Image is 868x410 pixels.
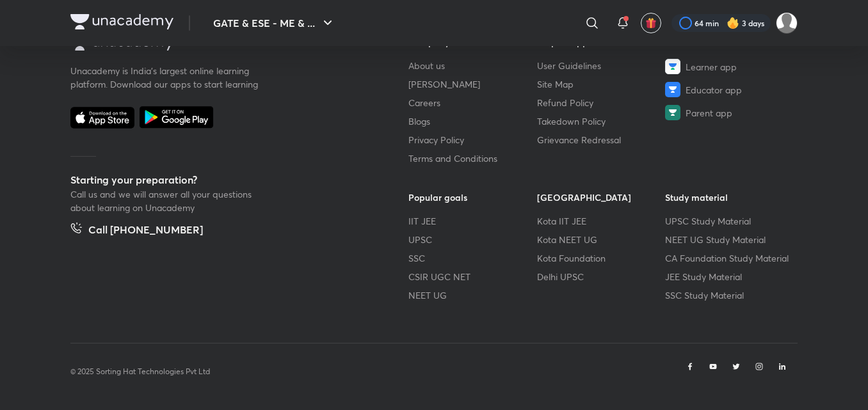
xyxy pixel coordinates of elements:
a: CSIR UGC NET [408,270,537,283]
a: CA Foundation Study Material [665,251,794,265]
img: avatar [645,17,657,29]
a: Company Logo [70,14,173,33]
p: © 2025 Sorting Hat Technologies Pvt Ltd [70,366,210,377]
a: Careers [408,96,537,109]
span: Educator app [686,83,742,97]
a: Kota Foundation [537,251,666,265]
a: NEET UG [408,288,537,302]
button: GATE & ESE - ME & ... [205,10,343,36]
a: SSC [408,251,537,265]
a: UPSC Study Material [665,214,794,228]
a: IIT JEE [408,214,537,228]
img: Learner app [665,59,680,74]
h5: Starting your preparation? [70,172,367,187]
a: Call [PHONE_NUMBER] [70,222,203,240]
a: Site Map [537,77,666,91]
a: Privacy Policy [408,133,537,146]
img: Company Logo [70,14,173,29]
span: Parent app [686,106,732,120]
img: streak [727,17,739,29]
h6: Popular goals [408,191,537,204]
img: pradhap B [776,12,798,34]
span: Learner app [686,60,737,74]
img: Educator app [665,82,680,97]
a: Blogs [408,114,537,128]
a: Takedown Policy [537,114,666,128]
a: Kota IIT JEE [537,214,666,228]
a: Refund Policy [537,96,666,109]
a: User Guidelines [537,59,666,72]
a: Kota NEET UG [537,233,666,246]
h6: Study material [665,191,794,204]
a: [PERSON_NAME] [408,77,537,91]
a: SSC Study Material [665,288,794,302]
a: NEET UG Study Material [665,233,794,246]
a: Learner app [665,59,794,74]
h6: [GEOGRAPHIC_DATA] [537,191,666,204]
a: Educator app [665,82,794,97]
a: Grievance Redressal [537,133,666,146]
button: avatar [641,13,661,33]
a: JEE Study Material [665,270,794,283]
a: UPSC [408,233,537,246]
p: Unacademy is India’s largest online learning platform. Download our apps to start learning [70,64,262,91]
a: Terms and Conditions [408,152,537,165]
p: Call us and we will answer all your questions about learning on Unacademy [70,187,262,214]
img: Parent app [665,105,680,120]
a: Parent app [665,105,794,120]
h5: Call [PHONE_NUMBER] [88,222,203,240]
span: Careers [408,96,440,109]
a: About us [408,59,537,72]
a: Delhi UPSC [537,270,666,283]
